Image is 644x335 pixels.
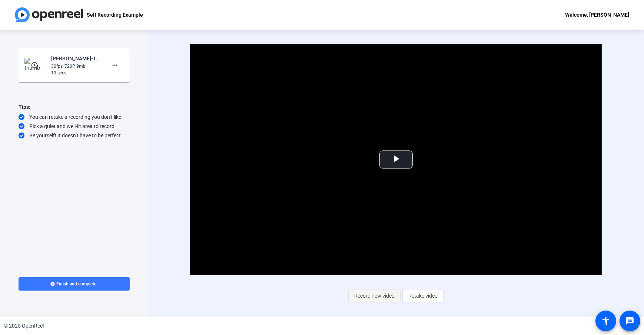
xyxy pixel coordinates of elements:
[19,277,130,291] button: Finish and complete
[19,113,130,121] div: You can retake a recording you don’t like
[24,58,46,73] img: thumb-nail
[379,150,413,168] button: Play Video
[87,10,143,19] p: Self Recording Example
[110,61,119,70] mat-icon: more_horiz
[408,289,438,303] span: Retake video
[31,61,40,69] mat-icon: play_circle_outline
[4,322,44,330] div: © 2025 OpenReel
[51,54,101,63] div: [PERSON_NAME]-Testing-Self Recording Example-1759757922336-webcam
[348,289,401,302] button: Record new video
[190,44,602,275] div: Video Player
[19,123,130,130] div: Pick a quiet and well-lit area to record
[51,63,101,70] div: 30fps, 720P, 9mb
[625,316,634,325] mat-icon: message
[51,70,101,76] div: 13 secs
[57,281,97,287] span: Finish and complete
[15,7,83,22] img: OpenReel logo
[402,289,444,302] button: Retake video
[19,103,130,111] div: Tips:
[601,316,610,325] mat-icon: accessibility
[565,10,629,19] div: Welcome, [PERSON_NAME]
[19,132,130,139] div: Be yourself! It doesn’t have to be perfect
[354,289,395,303] span: Record new video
